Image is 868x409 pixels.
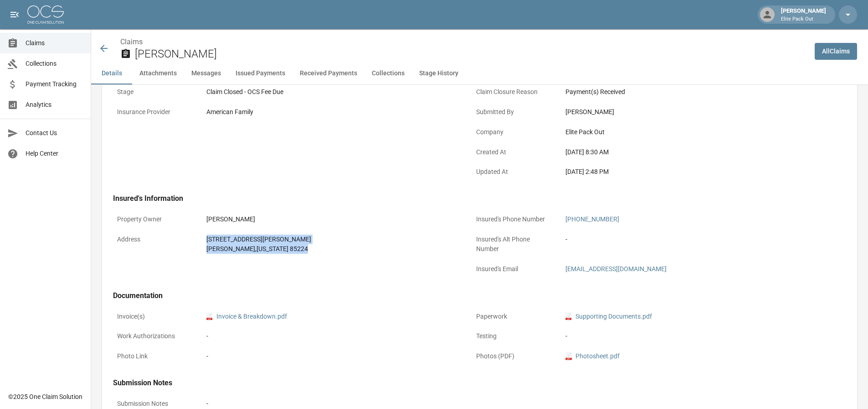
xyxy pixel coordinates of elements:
[184,63,228,84] button: Messages
[472,83,554,101] p: Claim Closure Reason
[206,215,457,224] div: [PERSON_NAME]
[565,235,816,244] div: -
[206,351,457,361] div: -
[472,163,554,181] p: Updated At
[26,59,83,68] span: Collections
[472,308,554,325] p: Paperwork
[565,312,652,321] a: pdfSupporting Documents.pdf
[91,63,132,84] button: Details
[472,260,554,278] p: Insured's Email
[26,38,83,48] span: Claims
[472,231,554,258] p: Insured's Alt Phone Number
[565,331,816,341] div: -
[206,235,457,244] div: [STREET_ADDRESS][PERSON_NAME]
[206,399,816,409] div: -
[206,107,457,117] div: American Family
[365,63,412,84] button: Collections
[206,244,457,254] div: [PERSON_NAME] , [US_STATE] 85224
[26,128,83,138] span: Contact Us
[113,291,820,300] h4: Documentation
[565,215,619,223] a: [PHONE_NUMBER]
[565,87,816,97] div: Payment(s) Received
[565,265,667,273] a: [EMAIL_ADDRESS][DOMAIN_NAME]
[565,147,816,157] div: [DATE] 8:30 AM
[472,327,554,345] p: Testing
[113,327,195,345] p: Work Authorizations
[815,43,857,60] a: AllClaims
[132,63,184,84] button: Attachments
[206,331,457,341] div: -
[565,127,816,137] div: Elite Pack Out
[8,392,82,401] div: © 2025 One Claim Solution
[113,378,820,388] h4: Submission Notes
[135,47,807,61] h2: [PERSON_NAME]
[113,347,195,365] p: Photo Link
[113,210,195,228] p: Property Owner
[120,37,807,47] nav: breadcrumb
[412,63,466,84] button: Stage History
[781,16,826,23] p: Elite Pack Out
[26,100,83,110] span: Analytics
[120,37,143,46] a: Claims
[565,107,816,117] div: [PERSON_NAME]
[293,63,365,84] button: Received Payments
[472,103,554,121] p: Submitted By
[565,167,816,177] div: [DATE] 2:48 PM
[206,87,457,97] div: Claim Closed - OCS Fee Due
[91,63,868,84] div: anchor tabs
[206,312,287,321] a: pdfInvoice & Breakdown.pdf
[26,79,83,89] span: Payment Tracking
[472,123,554,141] p: Company
[27,5,64,24] img: ocs-logo-white-transparent.png
[472,143,554,161] p: Created At
[113,103,195,121] p: Insurance Provider
[113,194,820,203] h4: Insured's Information
[472,347,554,365] p: Photos (PDF)
[777,6,830,23] div: [PERSON_NAME]
[565,351,620,361] a: pdfPhotosheet.pdf
[5,5,24,24] button: open drawer
[228,63,293,84] button: Issued Payments
[113,308,195,325] p: Invoice(s)
[113,83,195,101] p: Stage
[113,231,195,248] p: Address
[26,149,83,158] span: Help Center
[472,210,554,228] p: Insured's Phone Number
